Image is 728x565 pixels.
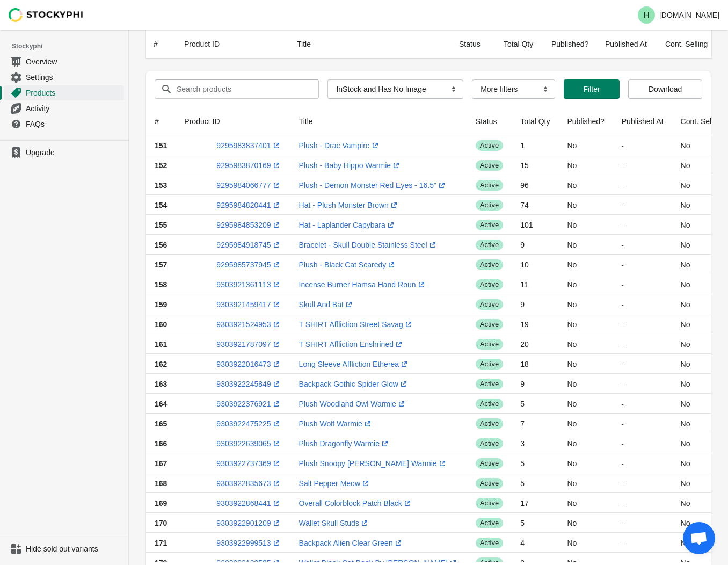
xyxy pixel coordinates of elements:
[622,480,624,487] small: -
[476,498,503,509] span: active
[476,180,503,191] span: active
[683,522,715,554] div: Open chat
[216,181,281,190] a: 9295984066777(opens a new window)
[512,274,558,294] td: 11
[176,79,300,99] input: Search products
[622,460,624,467] small: -
[512,255,558,274] td: 10
[512,433,558,453] td: 3
[622,499,624,506] small: -
[512,513,558,533] td: 5
[622,301,624,308] small: -
[155,539,167,547] span: 171
[155,260,167,269] span: 157
[216,320,281,329] a: 9303921524953(opens a new window)
[299,181,447,190] a: Plush - Demon Monster Red Eyes - 16.5"(opens a new window)
[146,107,176,135] th: #
[512,215,558,235] td: 101
[512,414,558,433] td: 7
[155,141,167,150] span: 151
[622,380,624,387] small: -
[512,394,558,414] td: 5
[299,161,402,170] a: Plush - Baby Hippo Warmie(opens a new window)
[216,519,281,527] a: 9303922901209(opens a new window)
[26,119,122,129] span: FAQs
[622,241,624,248] small: -
[512,453,558,473] td: 5
[155,300,167,309] span: 159
[299,141,381,150] a: Plush - Drac Vampire(opens a new window)
[476,518,503,528] span: active
[512,334,558,354] td: 20
[26,88,122,98] span: Products
[622,341,624,347] small: -
[558,493,613,513] td: No
[4,54,124,69] a: Overview
[155,499,167,508] span: 169
[622,182,624,189] small: -
[155,280,167,289] span: 158
[558,433,613,453] td: No
[476,259,503,270] span: active
[216,439,281,448] a: 9303922639065(opens a new window)
[216,300,281,309] a: 9303921459417(opens a new window)
[216,141,281,150] a: 9295983837401(opens a new window)
[299,241,438,249] a: Bracelet - Skull Double Stainless Steel(opens a new window)
[155,201,167,209] span: 154
[476,379,503,389] span: active
[638,6,655,24] span: Avatar with initials H
[299,340,404,349] a: T SHIRT Affliction Enshrined(opens a new window)
[558,414,613,433] td: No
[26,72,122,83] span: Settings
[558,453,613,473] td: No
[512,235,558,255] td: 9
[155,221,167,229] span: 155
[4,116,124,132] a: FAQs
[622,321,624,328] small: -
[299,320,414,329] a: T SHIRT Affliction Street Savag(opens a new window)
[476,140,503,151] span: active
[476,478,503,489] span: active
[4,145,124,160] a: Upgrade
[155,380,167,388] span: 163
[622,201,624,208] small: -
[512,175,558,195] td: 96
[558,175,613,195] td: No
[476,399,503,409] span: active
[622,440,624,447] small: -
[476,319,503,330] span: active
[558,334,613,354] td: No
[216,459,281,468] a: 9303922737369(opens a new window)
[558,394,613,414] td: No
[512,294,558,314] td: 9
[558,135,613,155] td: No
[558,235,613,255] td: No
[476,240,503,250] span: active
[299,539,404,547] a: Backpack Alien Clear Green(opens a new window)
[476,160,503,171] span: active
[299,439,390,448] a: Plush Dragonfly Warmie(opens a new window)
[634,4,724,26] button: Avatar with initials H[DOMAIN_NAME]
[558,215,613,235] td: No
[216,400,281,408] a: 9303922376921(opens a new window)
[476,538,503,548] span: active
[512,135,558,155] td: 1
[613,107,672,135] th: Published At
[558,155,613,175] td: No
[216,221,281,229] a: 9295984853209(opens a new window)
[467,107,512,135] th: Status
[216,360,281,368] a: 9303922016473(opens a new window)
[476,200,503,211] span: active
[622,221,624,228] small: -
[176,107,290,135] th: Product ID
[216,201,281,209] a: 9295984820441(opens a new window)
[512,155,558,175] td: 15
[4,100,124,116] a: Activity
[216,479,281,488] a: 9303922835673(opens a new window)
[512,493,558,513] td: 17
[558,374,613,394] td: No
[299,260,397,269] a: Plush - Black Cat Scaredy(opens a new window)
[558,513,613,533] td: No
[512,374,558,394] td: 9
[476,438,503,449] span: active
